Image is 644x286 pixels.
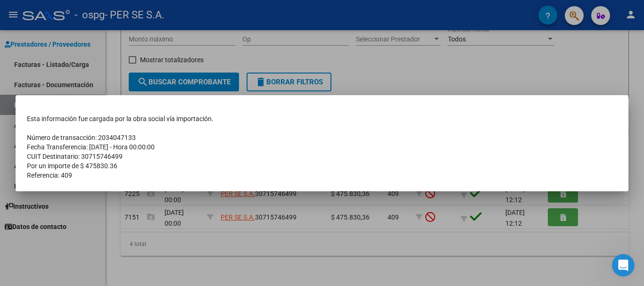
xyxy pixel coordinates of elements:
[27,133,617,142] td: Número de transacción: 2034047133
[27,152,617,161] td: CUIT Destinatario: 30715746499
[612,254,635,277] iframe: Intercom live chat
[27,161,617,171] td: Por un importe de $ 475830.36
[27,171,617,180] td: Referencia: 409
[27,114,617,123] td: Esta información fue cargada por la obra social vía importación.
[27,142,617,152] td: Fecha Transferencia: [DATE] - Hora 00:00:00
